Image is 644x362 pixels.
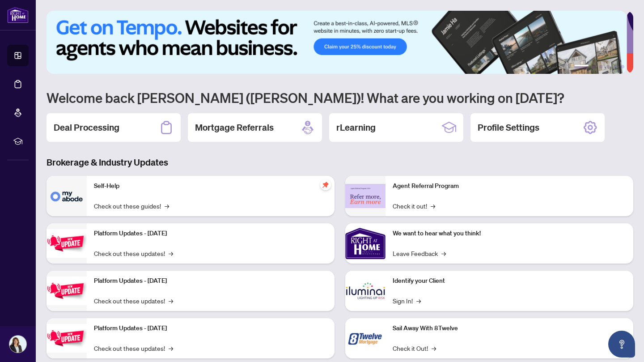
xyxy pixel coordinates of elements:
[94,229,327,238] p: Platform Updates - [DATE]
[169,343,173,353] span: →
[393,201,435,211] a: Check it out!→
[94,276,327,286] p: Platform Updates - [DATE]
[393,296,421,306] a: Sign In!→
[441,248,446,258] span: →
[169,248,173,258] span: →
[393,343,436,353] a: Check it Out!→
[574,65,589,68] button: 1
[599,65,603,68] button: 3
[592,65,596,68] button: 2
[606,65,610,68] button: 4
[393,324,626,333] p: Sail Away With 8Twelve
[614,65,617,68] button: 5
[94,181,327,191] p: Self-Help
[393,229,626,238] p: We want to hear what you think!
[621,65,624,68] button: 6
[47,11,627,74] img: Slide 0
[94,248,173,258] a: Check out these updates!→
[345,318,386,358] img: Sail Away With 8Twelve
[195,121,274,134] h2: Mortgage Referrals
[47,324,87,352] img: Platform Updates - June 23, 2025
[47,176,87,216] img: Self-Help
[431,201,435,211] span: →
[7,7,29,23] img: logo
[345,223,386,264] img: We want to hear what you think!
[9,336,26,353] img: Profile Icon
[47,89,633,106] h1: Welcome back [PERSON_NAME] ([PERSON_NAME])! What are you working on [DATE]?
[165,201,169,211] span: →
[94,201,169,211] a: Check out these guides!→
[54,121,119,134] h2: Deal Processing
[94,296,173,306] a: Check out these updates!→
[94,343,173,353] a: Check out these updates!→
[336,121,376,134] h2: rLearning
[47,229,87,257] img: Platform Updates - July 21, 2025
[47,277,87,305] img: Platform Updates - July 8, 2025
[393,276,626,286] p: Identify your Client
[608,331,635,358] button: Open asap
[320,179,331,190] span: pushpin
[393,181,626,191] p: Agent Referral Program
[47,156,633,169] h3: Brokerage & Industry Updates
[345,271,386,311] img: Identify your Client
[345,184,386,209] img: Agent Referral Program
[478,121,539,134] h2: Profile Settings
[94,324,327,333] p: Platform Updates - [DATE]
[432,343,436,353] span: →
[393,248,446,258] a: Leave Feedback→
[416,296,421,306] span: →
[169,296,173,306] span: →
